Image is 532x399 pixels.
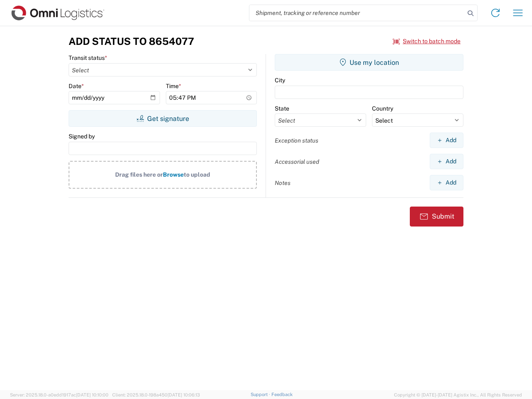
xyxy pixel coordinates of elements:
[372,105,393,112] label: Country
[163,171,184,178] span: Browse
[430,133,463,148] button: Add
[69,35,194,47] h3: Add Status to 8654077
[69,110,257,127] button: Get signature
[275,105,289,112] label: State
[430,175,463,190] button: Add
[275,179,291,187] label: Notes
[69,54,107,62] label: Transit status
[76,392,108,397] span: [DATE] 10:10:00
[112,392,200,397] span: Client: 2025.18.0-198a450
[69,82,84,90] label: Date
[275,76,285,84] label: City
[271,392,293,397] a: Feedback
[115,171,163,178] span: Drag files here or
[430,154,463,169] button: Add
[275,54,463,71] button: Use my location
[275,137,318,144] label: Exception status
[184,171,210,178] span: to upload
[10,392,108,397] span: Server: 2025.18.0-a0edd1917ac
[249,5,465,21] input: Shipment, tracking or reference number
[166,82,181,90] label: Time
[251,392,271,397] a: Support
[410,207,463,227] button: Submit
[69,133,95,140] label: Signed by
[167,392,200,397] span: [DATE] 10:06:13
[393,34,461,48] button: Switch to batch mode
[394,391,522,399] span: Copyright © [DATE]-[DATE] Agistix Inc., All Rights Reserved
[275,158,319,165] label: Accessorial used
